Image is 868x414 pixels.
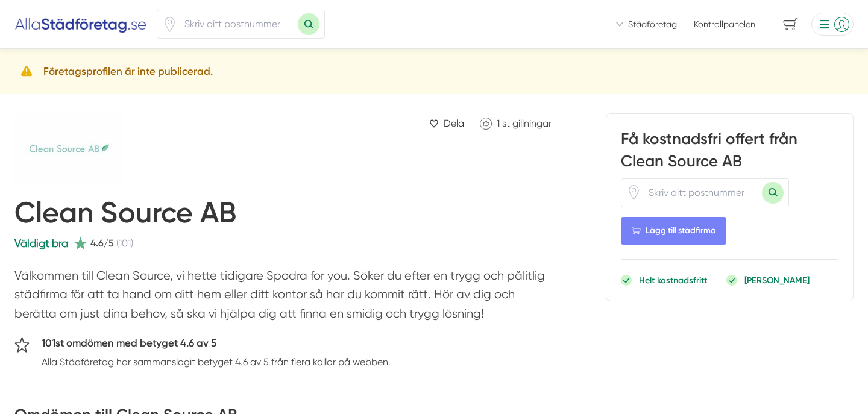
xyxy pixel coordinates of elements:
span: Klicka för att använda din position. [626,185,641,200]
a: Kontrollpanelen [694,18,755,30]
span: Väldigt bra [14,237,68,249]
a: Dela [424,113,469,133]
span: Klicka för att använda din position. [162,17,177,32]
a: Klicka för att gilla Clean Source AB [474,113,558,133]
p: Välkommen till Clean Source, vi hette tidigare Spodra for you. Söker du efter en trygg och pålitl... [14,266,558,329]
: Lägg till städfirma [621,217,726,245]
span: navigation-cart [775,14,807,35]
span: 4.6/5 [90,236,114,251]
span: Städföretag [628,18,677,30]
p: [PERSON_NAME] [744,274,810,286]
p: Alla Städföretag har sammanslagit betyget 4.6 av 5 från flera källor på webben. [42,354,391,369]
span: (101) [116,236,133,251]
span: Dela [444,116,464,131]
button: Sök med postnummer [762,182,784,204]
img: Clean Source AB logotyp [14,113,147,186]
img: Alla Städföretag [14,14,147,34]
svg: Pin / Karta [626,185,641,200]
button: Sök med postnummer [298,13,319,35]
span: 1 [497,118,500,129]
span: st gillningar [502,118,552,129]
input: Skriv ditt postnummer [641,179,762,207]
h1: Clean Source AB [14,195,236,235]
p: Helt kostnadsfritt [639,274,707,286]
input: Skriv ditt postnummer [177,10,298,38]
h5: 101st omdömen med betyget 4.6 av 5 [42,335,391,354]
h5: Företagsprofilen är inte publicerad. [43,63,213,80]
svg: Pin / Karta [162,17,177,32]
h3: Få kostnadsfri offert från Clean Source AB [621,128,838,178]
